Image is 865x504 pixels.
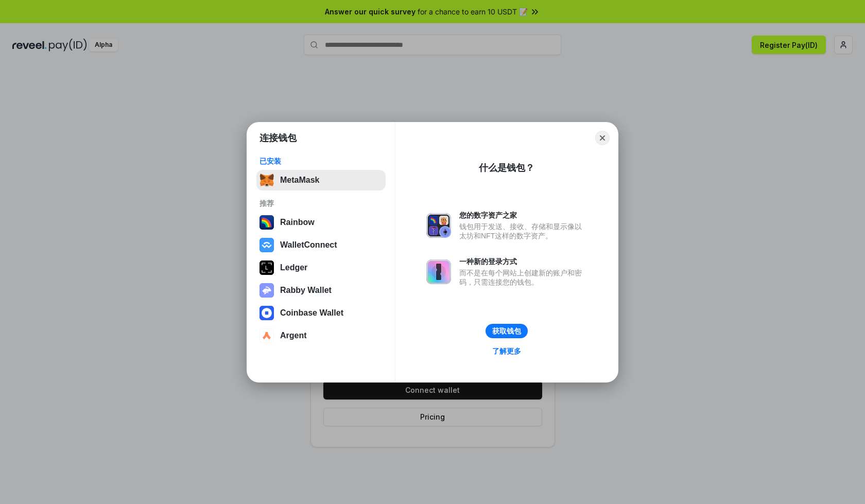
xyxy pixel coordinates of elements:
[256,212,386,233] button: Rainbow
[256,170,386,190] button: MetaMask
[280,218,315,227] div: Rainbow
[280,176,319,185] div: MetaMask
[479,162,534,174] div: 什么是钱包？
[459,257,587,266] div: 一种新的登录方式
[459,268,587,287] div: 而不是在每个网站上创建新的账户和密码，只需连接您的钱包。
[259,306,274,320] img: svg+xml,%3Csvg%20width%3D%2228%22%20height%3D%2228%22%20viewBox%3D%220%200%2028%2028%22%20fill%3D...
[280,331,307,340] div: Argent
[280,308,343,318] div: Coinbase Wallet
[256,280,386,301] button: Rabby Wallet
[259,215,274,230] img: svg+xml,%3Csvg%20width%3D%22120%22%20height%3D%22120%22%20viewBox%3D%220%200%20120%20120%22%20fil...
[259,157,383,166] div: 已安装
[259,238,274,252] img: svg+xml,%3Csvg%20width%3D%2228%22%20height%3D%2228%22%20viewBox%3D%220%200%2028%2028%22%20fill%3D...
[459,211,587,220] div: 您的数字资产之家
[259,132,297,144] h1: 连接钱包
[256,257,386,278] button: Ledger
[492,346,521,356] div: 了解更多
[256,325,386,346] button: Argent
[595,131,610,145] button: Close
[280,263,307,272] div: Ledger
[486,344,527,358] a: 了解更多
[280,240,337,250] div: WalletConnect
[259,283,274,298] img: svg+xml,%3Csvg%20xmlns%3D%22http%3A%2F%2Fwww.w3.org%2F2000%2Fsvg%22%20fill%3D%22none%22%20viewBox...
[459,222,587,240] div: 钱包用于发送、接收、存储和显示像以太坊和NFT这样的数字资产。
[259,260,274,275] img: svg+xml,%3Csvg%20xmlns%3D%22http%3A%2F%2Fwww.w3.org%2F2000%2Fsvg%22%20width%3D%2228%22%20height%3...
[259,199,383,208] div: 推荐
[259,173,274,187] img: svg+xml,%3Csvg%20fill%3D%22none%22%20height%3D%2233%22%20viewBox%3D%220%200%2035%2033%22%20width%...
[280,286,332,295] div: Rabby Wallet
[256,303,386,323] button: Coinbase Wallet
[259,328,274,343] img: svg+xml,%3Csvg%20width%3D%2228%22%20height%3D%2228%22%20viewBox%3D%220%200%2028%2028%22%20fill%3D...
[426,213,451,238] img: svg+xml,%3Csvg%20xmlns%3D%22http%3A%2F%2Fwww.w3.org%2F2000%2Fsvg%22%20fill%3D%22none%22%20viewBox...
[486,324,528,338] button: 获取钱包
[492,326,521,336] div: 获取钱包
[256,235,386,255] button: WalletConnect
[426,259,451,284] img: svg+xml,%3Csvg%20xmlns%3D%22http%3A%2F%2Fwww.w3.org%2F2000%2Fsvg%22%20fill%3D%22none%22%20viewBox...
